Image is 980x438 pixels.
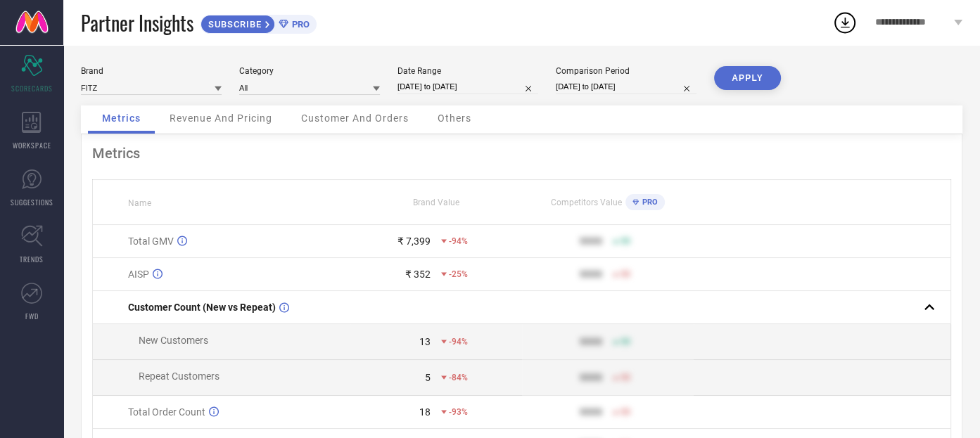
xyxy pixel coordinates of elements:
[128,236,174,247] span: Total GMV
[580,336,602,347] div: 9999
[201,19,265,30] span: SUBSCRIBE
[128,269,149,280] span: AISP
[580,236,602,247] div: 9999
[13,140,51,150] span: WORKSPACE
[639,198,658,207] span: PRO
[621,269,630,279] span: 50
[580,372,602,383] div: 9999
[11,83,53,94] span: SCORECARDS
[81,8,193,37] span: Partner Insights
[397,79,538,94] input: Select date range
[92,145,951,162] div: Metrics
[425,372,431,383] div: 5
[449,236,468,246] span: -94%
[11,197,53,207] span: SUGGESTIONS
[139,371,219,382] span: Repeat Customers
[128,302,276,313] span: Customer Count (New vs Repeat)
[419,406,431,418] div: 18
[580,406,602,418] div: 9999
[20,254,44,264] span: TRENDS
[81,66,222,76] div: Brand
[621,407,630,417] span: 50
[449,407,468,417] span: -93%
[832,10,858,35] div: Open download list
[621,373,630,382] span: 50
[621,337,630,347] span: 50
[201,11,317,34] a: SUBSCRIBEPRO
[139,335,208,346] span: New Customers
[102,112,141,124] span: Metrics
[288,19,310,30] span: PRO
[419,336,431,347] div: 13
[170,112,272,124] span: Revenue And Pricing
[621,236,630,246] span: 50
[556,66,696,76] div: Comparison Period
[449,269,468,279] span: -25%
[551,198,622,207] span: Competitors Value
[397,66,538,76] div: Date Range
[714,66,781,90] button: APPLY
[128,198,151,208] span: Name
[556,79,696,94] input: Select comparison period
[449,337,468,347] span: -94%
[128,406,205,418] span: Total Order Count
[301,112,409,124] span: Customer And Orders
[449,373,468,382] span: -84%
[413,198,459,207] span: Brand Value
[405,269,431,280] div: ₹ 352
[580,269,602,280] div: 9999
[239,66,380,76] div: Category
[397,236,431,247] div: ₹ 7,399
[25,311,39,321] span: FWD
[438,112,471,124] span: Others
